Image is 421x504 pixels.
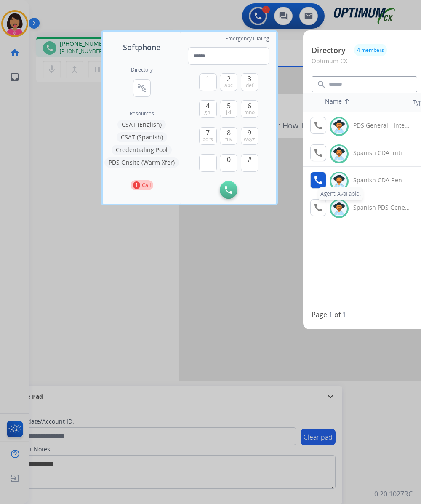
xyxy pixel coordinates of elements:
button: 2abc [220,73,237,91]
span: Resources [130,110,154,117]
button: + [199,154,217,172]
div: Spanish PDS General - Internal [353,203,410,212]
button: 1 [199,73,217,91]
span: wxyz [244,136,255,143]
div: Agent Available. [318,187,363,200]
span: pqrs [203,136,213,143]
mat-icon: call [313,120,323,131]
mat-icon: call [313,148,323,158]
img: call-button [225,186,232,194]
mat-icon: search [317,80,327,90]
button: 6mno [241,100,258,118]
button: 1Call [131,180,153,190]
mat-icon: call [313,175,323,185]
button: 5jkl [220,100,237,118]
div: Spanish CDA Renewal General - Internal [353,176,410,184]
button: 7pqrs [199,127,217,145]
p: 1 [133,181,140,189]
span: def [246,82,253,89]
h2: Directory [131,67,153,73]
span: 6 [248,101,251,111]
img: avatar [333,175,345,188]
button: PDS Onsite (Warm Xfer) [104,157,179,168]
p: of [334,309,341,320]
p: 0.20.1027RC [374,489,413,499]
button: 8tuv [220,127,237,145]
p: Page [312,309,327,320]
span: tuv [225,136,232,143]
button: 0 [220,154,237,172]
mat-icon: call [313,203,323,213]
button: 9wxyz [241,127,258,145]
p: Directory [312,45,346,56]
span: + [206,155,210,165]
span: 8 [227,128,231,138]
span: jkl [226,109,231,116]
img: avatar [333,202,345,215]
span: 1 [206,74,210,84]
button: CSAT (English) [117,120,166,130]
span: 4 [206,101,210,111]
span: 3 [248,74,251,84]
mat-icon: arrow_upward [342,97,352,107]
span: 5 [227,101,231,111]
img: avatar [333,147,345,160]
span: 7 [206,128,210,138]
button: CSAT (Spanish) [117,132,167,142]
span: 2 [227,74,231,84]
div: PDS General - Internal [353,121,410,130]
button: Credentialing Pool [112,145,172,155]
span: abc [224,82,233,89]
button: 4 members [354,44,387,56]
div: Spanish CDA Initial General - Internal [353,149,410,157]
span: # [248,155,252,165]
button: Agent Available. [310,172,326,189]
img: avatar [333,120,345,133]
button: 3def [241,73,258,91]
span: 9 [248,128,251,138]
span: ghi [204,109,211,116]
span: Emergency Dialing [225,35,269,42]
button: # [241,154,258,172]
p: Call [142,181,151,189]
span: Softphone [123,41,160,53]
span: mno [244,109,255,116]
button: 4ghi [199,100,217,118]
mat-icon: connect_without_contact [137,83,147,93]
span: 0 [227,155,231,165]
th: Name [321,93,397,112]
